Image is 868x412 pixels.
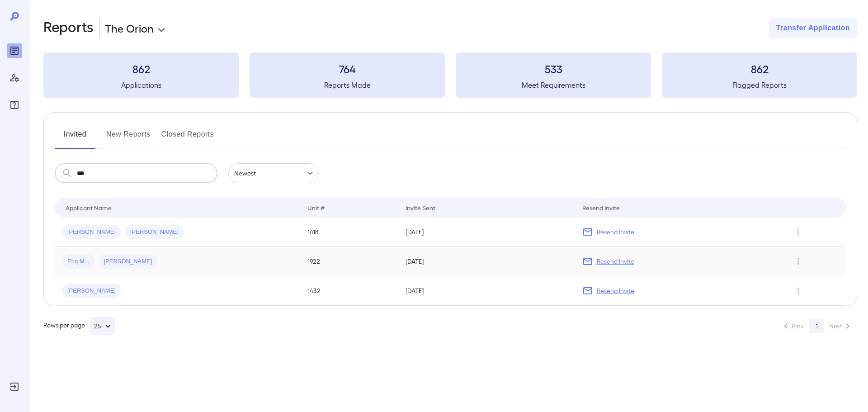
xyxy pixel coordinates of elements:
[7,43,22,58] div: Reports
[7,98,22,112] div: FAQ
[582,202,620,213] div: Resend Invite
[300,276,398,306] td: 1432
[662,62,857,76] h3: 862
[809,319,824,333] button: page 1
[125,228,184,237] span: [PERSON_NAME]
[106,127,151,149] button: New Reports
[250,80,445,90] h5: Reports Made
[406,202,435,213] div: Invite Sent
[228,163,319,183] div: Newest
[62,228,121,237] span: [PERSON_NAME]
[769,18,857,38] button: Transfer Application
[43,52,857,98] summary: 862Applications764Reports Made533Meet Requirements862Flagged Reports
[307,202,325,213] div: Unit #
[90,317,115,335] button: 25
[43,18,94,38] h2: Reports
[66,202,112,213] div: Applicant Name
[791,284,806,298] button: Row Actions
[791,254,806,269] button: Row Actions
[597,227,634,237] p: Resend Invite
[7,71,22,85] div: Manage Users
[456,80,651,90] h5: Meet Requirements
[105,21,154,35] p: The Orion
[55,127,95,149] button: Invited
[662,80,857,90] h5: Flagged Reports
[777,319,857,333] nav: pagination navigation
[597,257,634,266] p: Resend Invite
[791,225,806,239] button: Row Actions
[398,218,575,247] td: [DATE]
[250,62,445,76] h3: 764
[161,127,214,149] button: Closed Reports
[398,247,575,276] td: [DATE]
[62,287,121,295] span: [PERSON_NAME]
[98,257,157,266] span: [PERSON_NAME]
[597,286,634,295] p: Resend Invite
[62,257,94,266] span: Eriq M...
[43,62,239,76] h3: 862
[43,80,239,90] h5: Applications
[398,276,575,306] td: [DATE]
[43,317,115,335] div: Rows per page
[300,247,398,276] td: 1922
[7,379,22,394] div: Log Out
[300,218,398,247] td: 1418
[456,62,651,76] h3: 533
